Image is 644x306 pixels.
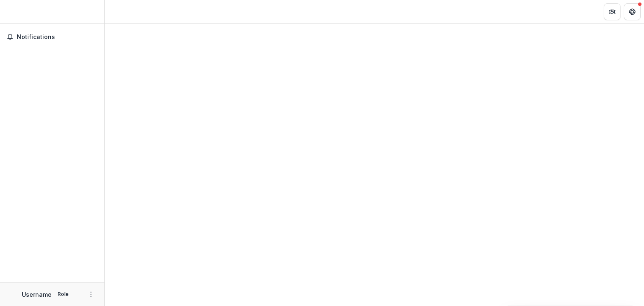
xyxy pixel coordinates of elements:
[55,290,71,298] p: Role
[3,30,101,44] button: Notifications
[22,290,52,299] p: Username
[624,3,641,20] button: Get Help
[17,34,98,41] span: Notifications
[86,289,96,299] button: More
[604,3,621,20] button: Partners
